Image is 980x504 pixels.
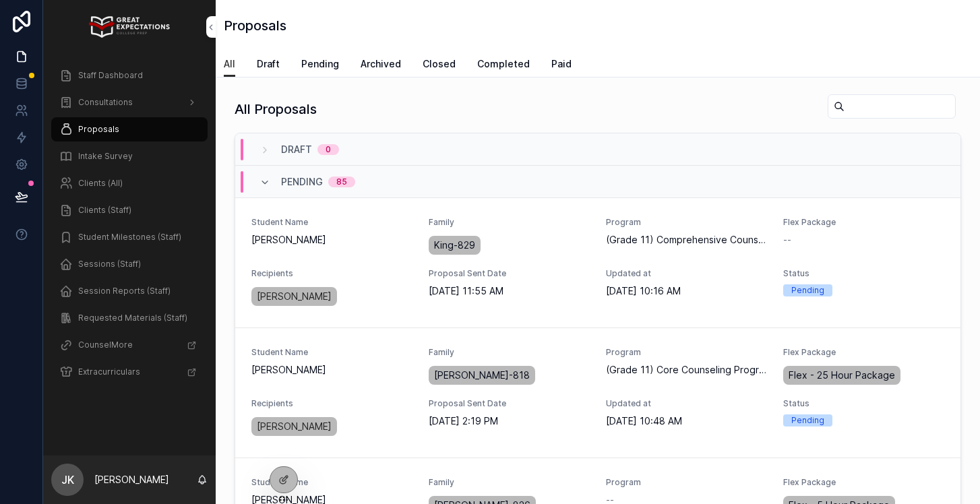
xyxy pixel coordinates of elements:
[224,16,286,35] h1: Proposals
[51,144,208,168] a: Intake Survey
[251,363,412,377] span: [PERSON_NAME]
[251,417,337,436] a: [PERSON_NAME]
[791,414,824,427] div: Pending
[281,175,323,189] span: Pending
[51,306,208,330] a: Requested Materials (Staff)
[423,57,456,71] span: Closed
[51,90,208,115] a: Consultations
[78,232,181,243] span: Student Milestones (Staff)
[78,340,133,350] span: CounselMore
[235,100,317,119] h1: All Proposals
[606,477,767,488] span: Program
[301,52,339,79] a: Pending
[606,398,767,409] span: Updated at
[51,198,208,222] a: Clients (Staff)
[78,151,133,162] span: Intake Survey
[51,225,208,249] a: Student Milestones (Staff)
[429,414,590,428] span: [DATE] 2:19 PM
[251,217,412,228] span: Student Name
[551,52,572,79] a: Paid
[251,347,412,358] span: Student Name
[257,290,332,303] span: [PERSON_NAME]
[783,477,944,488] span: Flex Package
[429,268,590,279] span: Proposal Sent Date
[251,398,412,409] span: Recipients
[783,217,944,228] span: Flex Package
[78,259,141,270] span: Sessions (Staff)
[251,233,412,247] span: [PERSON_NAME]
[51,63,208,88] a: Staff Dashboard
[78,97,133,108] span: Consultations
[78,178,123,189] span: Clients (All)
[791,284,824,296] div: Pending
[78,367,140,377] span: Extracurriculars
[94,473,169,486] p: [PERSON_NAME]
[606,268,767,279] span: Updated at
[783,233,791,247] span: --
[789,369,895,382] span: Flex - 25 Hour Package
[251,477,412,488] span: Student Name
[78,70,143,81] span: Staff Dashboard
[51,252,208,276] a: Sessions (Staff)
[606,217,767,228] span: Program
[429,217,590,228] span: Family
[783,398,944,409] span: Status
[235,198,960,328] a: Student Name[PERSON_NAME]FamilyKing-829Program(Grade 11) Comprehensive Counseling ProgramFlex Pac...
[224,57,235,71] span: All
[783,268,944,279] span: Status
[51,171,208,195] a: Clients (All)
[361,52,401,79] a: Archived
[301,57,339,71] span: Pending
[326,144,331,155] div: 0
[257,52,280,79] a: Draft
[224,52,235,77] a: All
[78,124,119,135] span: Proposals
[251,287,337,306] a: [PERSON_NAME]
[429,284,590,298] span: [DATE] 11:55 AM
[606,233,767,247] span: (Grade 11) Comprehensive Counseling Program
[606,363,767,377] span: (Grade 11) Core Counseling Program
[429,347,590,358] span: Family
[78,286,171,296] span: Session Reports (Staff)
[51,333,208,357] a: CounselMore
[257,420,332,433] span: [PERSON_NAME]
[429,477,590,488] span: Family
[361,57,401,71] span: Archived
[606,347,767,358] span: Program
[606,414,767,428] span: [DATE] 10:48 AM
[78,205,131,216] span: Clients (Staff)
[477,52,530,79] a: Completed
[477,57,530,71] span: Completed
[51,279,208,303] a: Session Reports (Staff)
[251,268,412,279] span: Recipients
[423,52,456,79] a: Closed
[51,360,208,384] a: Extracurriculars
[434,239,475,252] span: King-829
[78,313,187,323] span: Requested Materials (Staff)
[61,472,74,488] span: JK
[235,328,960,458] a: Student Name[PERSON_NAME]Family[PERSON_NAME]-818Program(Grade 11) Core Counseling ProgramFlex Pac...
[51,117,208,141] a: Proposals
[434,369,530,382] span: [PERSON_NAME]-818
[336,177,347,187] div: 85
[89,16,169,38] img: App logo
[429,398,590,409] span: Proposal Sent Date
[551,57,572,71] span: Paid
[43,54,216,402] div: scrollable content
[281,143,312,156] span: Draft
[606,284,767,298] span: [DATE] 10:16 AM
[783,347,944,358] span: Flex Package
[257,57,280,71] span: Draft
